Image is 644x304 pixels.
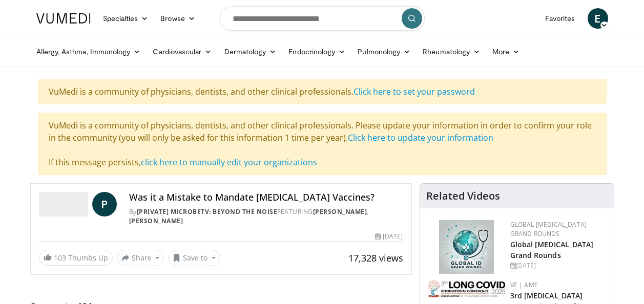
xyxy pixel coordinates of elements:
a: Specialties [97,8,155,29]
a: Favorites [539,8,581,29]
a: [PERSON_NAME] [129,216,183,225]
a: More [486,41,526,62]
span: 17,328 views [348,252,403,264]
a: click here to manually edit your organizations [141,157,317,168]
img: e456a1d5-25c5-46f9-913a-7a343587d2a7.png.150x105_q85_autocrop_double_scale_upscale_version-0.2.png [439,220,494,274]
a: Endocrinology [282,41,351,62]
a: E [588,8,608,29]
input: Search topics, interventions [220,6,425,31]
div: By FEATURING , [129,207,403,226]
h4: Related Videos [426,190,500,202]
div: VuMedi is a community of physicians, dentists, and other clinical professionals. Please update yo... [38,113,607,175]
a: [PERSON_NAME] [313,207,367,216]
button: Save to [168,250,220,266]
a: Click here to update your information [348,132,493,143]
a: Global [MEDICAL_DATA] Grand Rounds [510,220,587,238]
a: VE | AME [510,280,538,289]
span: 103 [54,253,66,263]
a: Click here to set your password [354,86,475,97]
div: VuMedi is a community of physicians, dentists, and other clinical professionals. [38,79,607,104]
img: VuMedi Logo [36,13,91,24]
a: Pulmonology [351,41,417,62]
div: [DATE] [375,232,403,241]
a: Global [MEDICAL_DATA] Grand Rounds [510,240,594,260]
img: [PRIVATE] MicrobeTV: Beyond the Noise [39,192,88,216]
h4: Was it a Mistake to Mandate [MEDICAL_DATA] Vaccines? [129,192,403,203]
div: [DATE] [510,261,606,270]
button: Share [117,250,164,266]
a: Browse [154,8,201,29]
a: Rheumatology [417,41,486,62]
img: a2792a71-925c-4fc2-b8ef-8d1b21aec2f7.png.150x105_q85_autocrop_double_scale_upscale_version-0.2.jpg [428,280,505,297]
a: Cardiovascular [147,41,218,62]
a: Dermatology [218,41,283,62]
a: Allergy, Asthma, Immunology [30,41,147,62]
a: [PRIVATE] MicrobeTV: Beyond the Noise [137,207,278,216]
a: 103 Thumbs Up [39,250,113,266]
a: P [92,192,117,216]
